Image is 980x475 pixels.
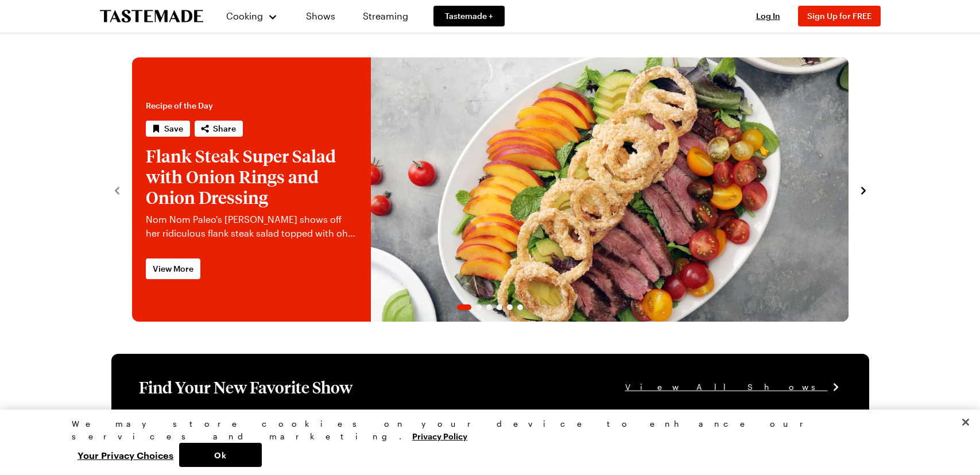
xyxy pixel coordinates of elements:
[497,304,502,310] span: Go to slide 4
[139,377,353,397] h1: Find Your New Favorite Show
[756,11,780,21] span: Log In
[486,304,492,310] span: Go to slide 3
[807,11,871,21] span: Sign Up for FREE
[72,418,898,443] div: We may store cookies on your device to enhance our services and marketing.
[195,121,243,137] button: Share
[858,183,869,196] button: navigate to next item
[457,304,471,310] span: Go to slide 1
[72,443,179,467] button: Your Privacy Choices
[798,6,881,26] button: Sign Up for FREE
[72,418,898,467] div: Privacy
[412,430,467,441] a: More information about your privacy, opens in a new tab
[179,443,262,467] button: Ok
[745,10,791,22] button: Log In
[111,183,123,196] button: navigate to previous item
[433,6,505,26] a: Tastemade +
[507,304,513,310] span: Go to slide 5
[100,10,203,23] a: To Tastemade Home Page
[226,2,278,30] button: Cooking
[445,10,493,22] span: Tastemade +
[164,123,183,134] span: Save
[476,304,482,310] span: Go to slide 2
[146,258,200,279] a: View More
[213,123,236,134] span: Share
[226,10,263,21] span: Cooking
[153,263,193,275] span: View More
[146,121,190,137] button: Save recipe
[132,57,849,322] div: 1 / 6
[625,381,842,393] a: View All Shows
[517,304,523,310] span: Go to slide 6
[625,381,828,393] span: View All Shows
[953,410,978,435] button: Close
